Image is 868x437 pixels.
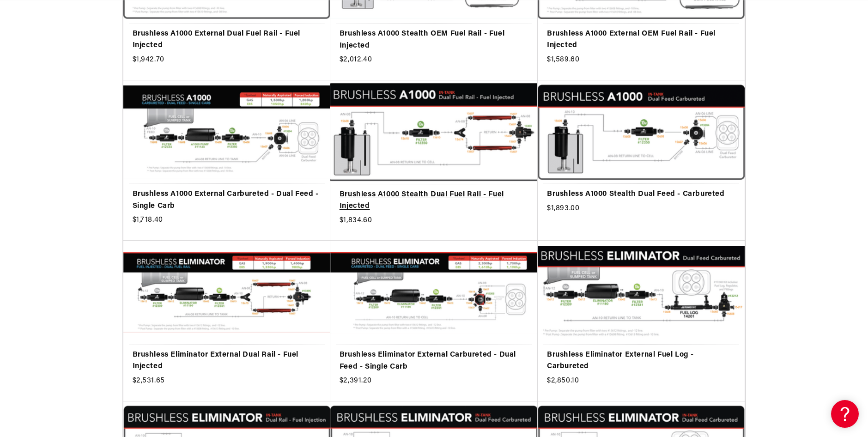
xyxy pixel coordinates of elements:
[340,349,528,373] a: Brushless Eliminator External Carbureted - Dual Feed - Single Carb
[340,28,528,52] a: Brushless A1000 Stealth OEM Fuel Rail - Fuel Injected
[133,28,321,52] a: Brushless A1000 External Dual Fuel Rail - Fuel Injected
[547,349,735,373] a: Brushless Eliminator External Fuel Log - Carbureted
[133,349,321,373] a: Brushless Eliminator External Dual Rail - Fuel Injected
[340,189,528,212] a: Brushless A1000 Stealth Dual Fuel Rail - Fuel Injected
[547,188,735,200] a: Brushless A1000 Stealth Dual Feed - Carbureted
[133,188,321,212] a: Brushless A1000 External Carbureted - Dual Feed - Single Carb
[547,28,735,52] a: Brushless A1000 External OEM Fuel Rail - Fuel Injected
